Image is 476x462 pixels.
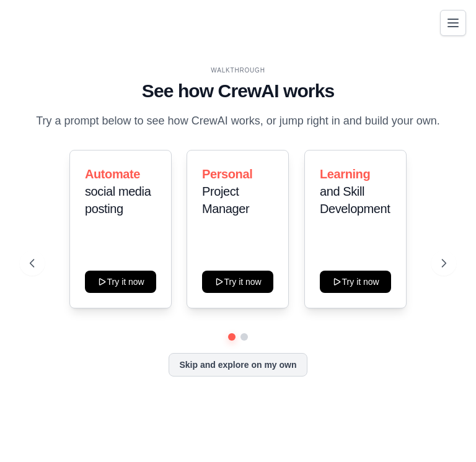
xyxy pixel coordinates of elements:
button: Skip and explore on my own [169,353,307,377]
h1: See how CrewAI works [30,80,446,102]
span: Project Manager [202,185,249,216]
button: Try it now [320,271,391,293]
span: Automate [85,167,140,181]
span: and Skill Development [320,185,390,216]
span: Personal [202,167,252,181]
p: Try a prompt below to see how CrewAI works, or jump right in and build your own. [30,112,446,130]
button: Toggle navigation [440,10,466,36]
span: social media posting [85,185,151,216]
div: WALKTHROUGH [30,66,446,75]
span: Learning [320,167,370,181]
button: Try it now [85,271,156,293]
button: Try it now [202,271,273,293]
